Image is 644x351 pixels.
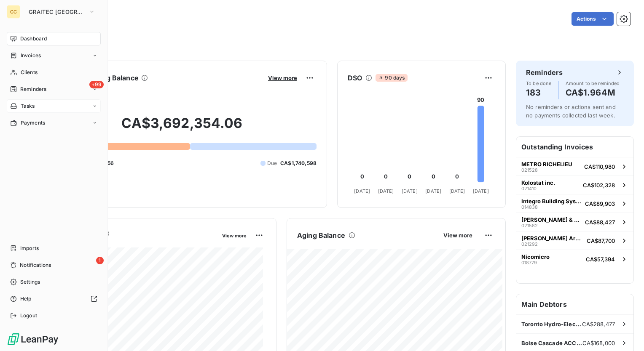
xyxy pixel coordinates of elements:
button: Kolostat inc.021410CA$102,328 [516,175,633,194]
span: Tasks [21,102,35,110]
tspan: [DATE] [449,188,465,194]
span: View more [443,232,472,239]
iframe: Intercom live chat [615,322,636,343]
h6: Main Debtors [516,294,633,314]
span: 021410 [521,186,537,191]
button: [PERSON_NAME] & Associates Ltd021582CA$88,427 [516,213,633,231]
span: View more [222,233,247,239]
div: GC [7,5,20,19]
span: Imports [20,245,39,252]
img: Logo LeanPay [7,332,59,346]
span: Help [20,295,32,303]
span: CA$89,903 [585,200,615,207]
span: CA$110,980 [584,163,615,170]
span: No reminders or actions sent and no payments collected last week. [526,104,616,119]
span: 021582 [521,223,538,228]
span: Clients [21,69,38,76]
span: View more [268,74,297,81]
h2: CA$3,692,354.06 [48,115,317,140]
span: Integro Building Systems [521,198,582,205]
a: Help [7,292,101,306]
span: GRAITEC [GEOGRAPHIC_DATA] [29,8,85,15]
span: Settings [20,278,40,286]
span: 014838 [521,205,538,210]
button: View more [266,74,300,82]
button: Nicomicro018779CA$57,394 [516,250,633,268]
span: Logout [20,312,37,319]
span: Reminders [20,85,46,93]
h4: 183 [526,86,552,99]
button: METRO RICHELIEU021528CA$110,980 [516,157,633,175]
span: Nicomicro [521,253,550,260]
span: CA$57,394 [586,256,615,263]
span: CA$88,427 [585,219,615,226]
span: Monthly Revenue [48,239,216,247]
h6: Outstanding Invoices [516,137,633,157]
button: Integro Building Systems014838CA$89,903 [516,194,633,213]
span: Amount to be reminded [566,81,620,86]
h6: DSO [348,73,362,83]
button: View more [220,231,249,239]
button: Actions [572,12,614,26]
tspan: [DATE] [402,188,418,194]
span: 1 [96,257,104,264]
span: Boise Cascade ACCOUNT PAYABLE [521,340,582,346]
tspan: [DATE] [354,188,370,194]
span: Payments [21,119,45,127]
button: View more [441,231,475,239]
span: +99 [89,81,104,88]
span: CA$288,477 [582,321,615,327]
span: To be done [526,81,552,86]
tspan: [DATE] [378,188,394,194]
span: 018779 [521,260,537,265]
span: CA$87,700 [587,237,615,244]
span: Notifications [20,261,51,269]
span: CA$168,000 [582,340,615,346]
span: Kolostat inc. [521,179,555,186]
span: CA$1,740,598 [280,160,317,167]
button: [PERSON_NAME] Architecture inc.021292CA$87,700 [516,231,633,250]
span: Dashboard [20,35,47,43]
span: 021528 [521,168,538,173]
h4: CA$1.964M [566,86,620,99]
span: Invoices [21,52,41,59]
h6: Reminders [526,67,563,77]
span: [PERSON_NAME] & Associates Ltd [521,216,582,223]
span: 90 days [376,74,407,82]
span: Due [267,160,277,167]
tspan: [DATE] [425,188,441,194]
tspan: [DATE] [473,188,489,194]
span: Toronto Hydro-Electric System Ltd. [521,321,582,327]
span: CA$102,328 [583,182,615,189]
h6: Aging Balance [297,230,345,240]
span: [PERSON_NAME] Architecture inc. [521,235,583,242]
span: 021292 [521,242,538,247]
span: METRO RICHELIEU [521,161,572,168]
